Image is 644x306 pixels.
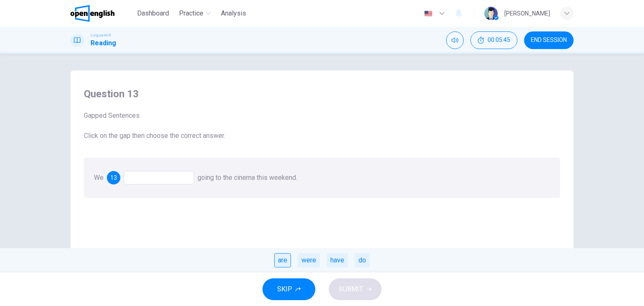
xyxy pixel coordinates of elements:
span: END SESSION [531,37,567,44]
div: Mute [446,31,464,49]
span: SKIP [277,283,292,295]
div: have [327,253,348,267]
div: are [274,253,291,267]
span: Click on the gap then choose the correct answer. [84,131,560,141]
span: going to the cinema this weekend. [197,174,297,182]
a: OpenEnglish logo [70,5,134,22]
span: Linguaskill [91,32,111,38]
img: en [423,10,434,17]
span: 00:05:45 [488,37,510,44]
div: Hide [470,31,517,49]
span: 13 [110,175,117,181]
button: SKIP [262,278,315,300]
span: Gapped Sentences [84,111,560,121]
span: Practice [179,8,203,18]
button: Analysis [218,6,249,21]
span: We [94,174,104,182]
div: do [355,253,370,267]
h1: Reading [91,38,116,48]
div: [PERSON_NAME] [504,8,550,18]
button: END SESSION [524,31,574,49]
img: Profile picture [484,7,498,20]
img: OpenEnglish logo [70,5,114,22]
button: 00:05:45 [470,31,517,49]
span: Analysis [221,8,246,18]
button: Practice [176,6,214,21]
button: Dashboard [134,6,172,21]
h4: Question 13 [84,87,560,101]
span: Dashboard [137,8,169,18]
div: were [298,253,320,267]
